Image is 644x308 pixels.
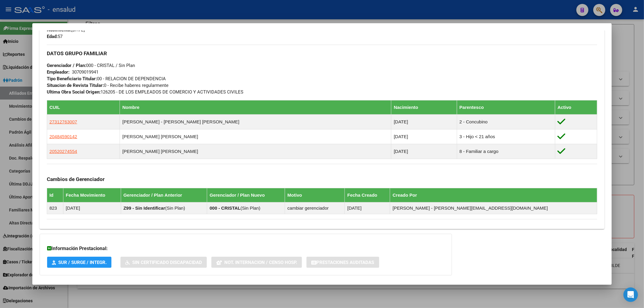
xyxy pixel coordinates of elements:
span: Sin Certificado Discapacidad [132,260,202,265]
button: Not. Internacion / Censo Hosp. [211,257,302,268]
span: Sin Plan [242,205,259,211]
strong: Empleador: [47,69,69,75]
div: 30709019941 [72,69,98,75]
th: Fecha Creado [345,188,390,202]
th: Id [47,188,63,202]
th: Fecha Movimiento [63,188,121,202]
span: 57 [47,34,62,39]
button: Prestaciones Auditadas [306,257,379,268]
button: SUR / SURGE / INTEGR. [47,257,111,268]
td: [DATE] [391,144,457,159]
td: [DATE] [391,129,457,144]
td: [DATE] [63,202,121,214]
td: [PERSON_NAME] - [PERSON_NAME] [PERSON_NAME] [120,114,391,129]
span: 0 - Recibe haberes regularmente [47,83,168,88]
td: ( ) [207,202,285,214]
th: Gerenciador / Plan Anterior [121,188,207,202]
th: Parentesco [457,100,555,114]
td: 823 [47,202,63,214]
td: cambiar gerenciador [285,202,344,214]
span: Not. Internacion / Censo Hosp. [224,260,297,265]
span: Prestaciones Auditadas [316,260,374,265]
th: CUIL [47,100,120,114]
td: 8 - Familiar a cargo [457,144,555,159]
td: ( ) [121,202,207,214]
span: 20484590142 [50,134,77,139]
td: 3 - Hijo < 21 años [457,129,555,144]
span: 126205 - DE LOS EMPLEADOS DE COMERCIO Y ACTIVIDADES CIVILES [47,89,243,95]
strong: Gerenciador / Plan: [47,63,86,68]
span: 20520274554 [50,149,77,154]
strong: Situacion de Revista Titular: [47,83,104,88]
strong: Nacimiento: [47,27,71,33]
h3: Cambios de Gerenciador [47,176,598,183]
td: [PERSON_NAME] [PERSON_NAME] [120,129,391,144]
th: Motivo [285,188,344,202]
span: 00 - RELACION DE DEPENDENCIA [47,76,166,81]
strong: Ultima Obra Social Origen: [47,89,101,95]
th: Nombre [120,100,391,114]
strong: 000 - CRISTAL [210,205,240,211]
span: 000 - CRISTAL / Sin Plan [47,63,135,68]
span: 27312763007 [50,119,77,124]
td: [DATE] [391,114,457,129]
th: Creado Por [390,188,597,202]
th: Gerenciador / Plan Nuevo [207,188,285,202]
td: [DATE] [345,202,390,214]
strong: Z99 - Sin Identificar [123,205,165,211]
div: Open Intercom Messenger [623,287,638,302]
h3: DATOS GRUPO FAMILIAR [47,50,598,57]
span: SUR / SURGE / INTEGR. [58,260,107,265]
span: [DATE] [47,27,85,33]
strong: Tipo Beneficiario Titular: [47,76,97,81]
th: Nacimiento [391,100,457,114]
th: Activo [555,100,597,114]
button: Sin Certificado Discapacidad [120,257,207,268]
strong: Edad: [47,34,58,39]
td: [PERSON_NAME] - [PERSON_NAME][EMAIL_ADDRESS][DOMAIN_NAME] [390,202,597,214]
td: 2 - Concubino [457,114,555,129]
h3: Información Prestacional: [47,245,444,252]
span: Sin Plan [167,205,184,211]
td: [PERSON_NAME] [PERSON_NAME] [120,144,391,159]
